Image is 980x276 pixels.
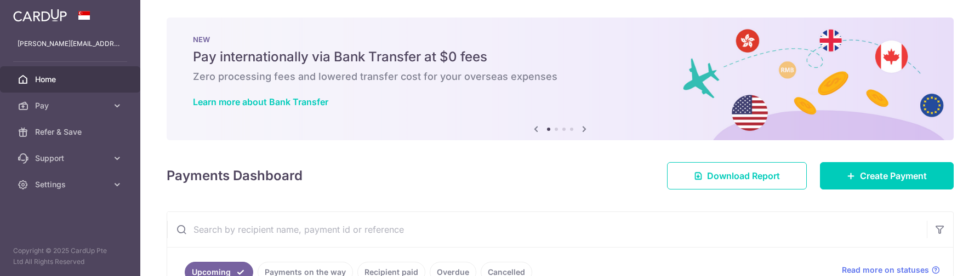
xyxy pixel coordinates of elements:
[860,169,927,182] span: Create Payment
[842,264,940,275] a: Read more on statuses
[667,162,807,189] a: Download Report
[193,35,927,44] p: NEW
[842,264,929,275] span: Read more on statuses
[907,243,969,271] iframe: Opens a widget where you can find more information
[193,48,927,66] h5: Pay internationally via Bank Transfer at $0 fees
[35,153,107,164] span: Support
[167,166,303,186] h4: Payments Dashboard
[167,212,927,247] input: Search by recipient name, payment id or reference
[13,9,67,22] img: CardUp
[167,18,954,140] img: Bank transfer banner
[707,169,780,182] span: Download Report
[18,38,123,49] p: [PERSON_NAME][EMAIL_ADDRESS][PERSON_NAME][DOMAIN_NAME]
[35,127,107,137] span: Refer & Save
[193,70,927,83] h6: Zero processing fees and lowered transfer cost for your overseas expenses
[35,74,107,85] span: Home
[35,100,107,111] span: Pay
[820,162,954,189] a: Create Payment
[35,179,107,190] span: Settings
[193,96,328,107] a: Learn more about Bank Transfer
